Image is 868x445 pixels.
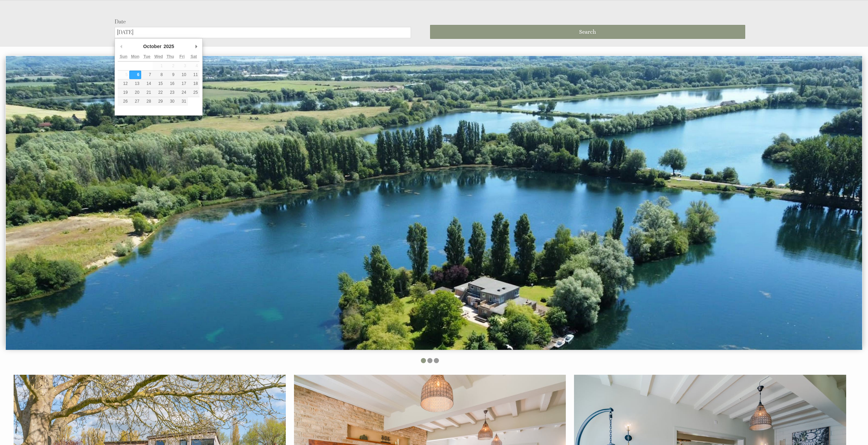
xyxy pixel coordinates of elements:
[144,54,150,59] abbr: Tuesday
[176,79,188,88] button: 17
[129,71,141,79] button: 6
[129,88,141,97] button: 20
[579,29,596,35] span: Search
[188,88,200,97] button: 25
[141,88,153,97] button: 21
[118,41,124,51] button: Previous Month
[164,88,176,97] button: 23
[153,71,164,79] button: 8
[191,54,197,59] abbr: Saturday
[188,79,200,88] button: 18
[129,97,141,106] button: 27
[118,97,129,106] button: 26
[118,79,129,88] button: 12
[129,79,141,88] button: 13
[141,97,153,106] button: 28
[176,97,188,106] button: 31
[164,71,176,79] button: 9
[166,54,174,59] abbr: Thursday
[155,54,163,59] abbr: Wednesday
[176,71,188,79] button: 10
[142,41,163,51] div: October
[162,41,175,51] div: 2025
[141,71,153,79] button: 7
[115,19,411,25] label: Date
[153,88,164,97] button: 22
[153,97,164,106] button: 29
[120,54,128,59] abbr: Sunday
[430,25,745,39] button: Search
[164,79,176,88] button: 16
[115,27,411,38] input: Arrival Date
[153,79,164,88] button: 15
[164,97,176,106] button: 30
[118,88,129,97] button: 19
[179,54,185,59] abbr: Friday
[131,54,139,59] abbr: Monday
[188,71,200,79] button: 11
[176,88,188,97] button: 24
[141,79,153,88] button: 14
[193,41,200,51] button: Next Month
